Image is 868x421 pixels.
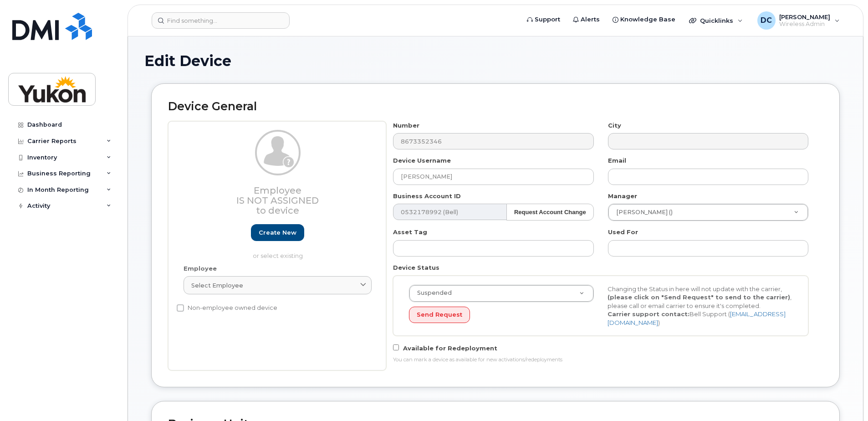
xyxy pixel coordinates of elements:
[514,209,586,216] strong: Request Account Change
[393,192,461,200] label: Business Account ID
[608,204,808,221] a: [PERSON_NAME] ()
[506,204,594,221] button: Request Account Change
[177,303,277,313] label: Non-employee owned device
[608,310,786,326] a: [EMAIL_ADDRESS][DOMAIN_NAME]
[409,285,593,302] a: Suspended
[184,276,372,294] a: Select employee
[393,356,808,364] div: You can mark a device as available for new activations/redeployments
[393,344,399,350] input: Available for Redeployment
[144,53,847,69] h1: Edit Device
[601,285,799,327] div: Changing the Status in here will not update with the carrier, , please call or email carrier to e...
[409,307,470,323] button: Send Request
[393,228,427,236] label: Asset Tag
[393,121,419,130] label: Number
[177,304,184,312] input: Non-employee owned device
[608,310,689,318] strong: Carrier support contact:
[251,224,304,241] a: Create new
[184,252,372,260] p: or select existing
[403,344,497,352] span: Available for Redeployment
[184,185,372,216] h3: Employee
[608,121,621,130] label: City
[393,156,451,165] label: Device Username
[393,263,439,272] label: Device Status
[184,264,217,273] label: Employee
[608,228,638,236] label: Used For
[608,293,790,301] strong: (please click on "Send Request" to send to the carrier)
[256,205,299,216] span: to device
[191,281,243,290] span: Select employee
[236,195,319,206] span: Is not assigned
[608,156,626,165] label: Email
[608,192,637,200] label: Manager
[168,100,823,113] h2: Device General
[412,289,452,297] span: Suspended
[611,208,673,216] span: [PERSON_NAME] ()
